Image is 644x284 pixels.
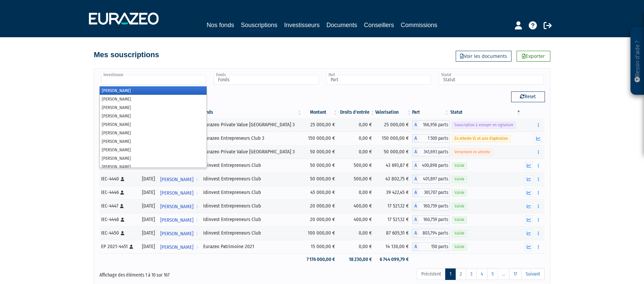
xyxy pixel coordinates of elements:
[375,172,412,186] td: 43 802,75 €
[302,254,338,265] td: 7 176 000,00 €
[100,112,207,120] li: [PERSON_NAME]
[452,122,516,128] span: Souscription à envoyer en signature
[203,230,300,237] div: Idinvest Entrepreneurs Club
[412,121,419,129] span: A
[101,175,137,182] div: IEC-4440
[284,20,319,30] a: Investisseurs
[100,120,207,129] li: [PERSON_NAME]
[412,175,419,183] span: A
[455,268,466,280] a: 2
[203,175,300,182] div: Idinvest Entrepreneurs Club
[100,137,207,146] li: [PERSON_NAME]
[412,148,450,156] div: A - Eurazeo Private Value Europe 3
[476,268,487,280] a: 4
[412,202,419,211] span: A
[338,240,376,254] td: 0,00 €
[452,176,467,182] span: Valide
[375,213,412,226] td: 17 521,12 €
[100,154,207,162] li: [PERSON_NAME]
[338,199,376,213] td: 400,00 €
[302,159,338,172] td: 50 000,00 €
[196,214,198,226] i: Voir l'investisseur
[158,226,201,240] a: [PERSON_NAME]
[129,245,133,249] i: [Français] Personne physique
[100,86,207,95] li: [PERSON_NAME]
[160,173,193,186] span: [PERSON_NAME]
[375,145,412,159] td: 50 000,00 €
[101,216,137,223] div: IEC-4448
[201,107,302,118] th: Fonds: activer pour trier la colonne par ordre croissant
[412,161,419,170] span: A
[196,200,198,213] i: Voir l'investisseur
[120,204,124,208] i: [Français] Personne physique
[412,188,419,197] span: A
[203,202,300,210] div: Idinvest Entrepreneurs Club
[452,203,467,210] span: Valide
[412,242,450,251] div: A - Eurazeo Patrimoine 2021
[375,186,412,199] td: 39 422,45 €
[412,121,450,129] div: A - Eurazeo Private Value Europe 3
[375,254,412,265] td: 6 744 099,79 €
[375,240,412,254] td: 14 130,00 €
[302,172,338,186] td: 50 000,00 €
[634,31,641,92] p: Besoin d'aide ?
[101,202,137,210] div: IEC-4447
[375,107,412,118] th: Valorisation: activer pour trier la colonne par ordre croissant
[487,268,498,280] a: 5
[120,191,124,195] i: [Français] Personne physique
[452,162,467,169] span: Valide
[101,243,137,250] div: EP 2021-4451
[203,189,300,196] div: Idinvest Entrepreneurs Club
[419,202,450,211] span: 160,759 parts
[158,186,201,199] a: [PERSON_NAME]
[412,175,450,183] div: A - Idinvest Entrepreneurs Club
[412,215,419,224] span: A
[375,118,412,132] td: 25 000,00 €
[203,162,300,169] div: Idinvest Entrepreneurs Club
[100,95,207,103] li: [PERSON_NAME]
[452,149,493,155] span: Versement en attente
[375,159,412,172] td: 43 693,87 €
[419,121,450,129] span: 166,956 parts
[338,254,376,265] td: 18 230,00 €
[203,243,300,250] div: Eurazeo Patrimoine 2021
[412,229,419,238] span: A
[338,172,376,186] td: 500,00 €
[160,214,193,226] span: [PERSON_NAME]
[101,230,137,237] div: IEC-4450
[466,268,477,280] a: 3
[160,227,193,240] span: [PERSON_NAME]
[517,51,550,62] a: Exporter
[452,217,467,223] span: Valide
[121,218,124,222] i: [Français] Personne physique
[203,121,300,128] div: Eurazeo Private Value [GEOGRAPHIC_DATA] 3
[302,186,338,199] td: 45 000,00 €
[207,20,234,30] a: Nos fonds
[450,107,522,118] th: Statut : activer pour trier la colonne par ordre d&eacute;croissant
[338,226,376,240] td: 0,00 €
[456,51,511,62] a: Voir les documents
[142,202,156,210] div: [DATE]
[142,216,156,223] div: [DATE]
[142,230,156,237] div: [DATE]
[338,132,376,145] td: 0,00 €
[142,175,156,182] div: [DATE]
[302,118,338,132] td: 25 000,00 €
[445,268,456,280] a: 1
[412,161,450,170] div: A - Idinvest Entrepreneurs Club
[100,103,207,112] li: [PERSON_NAME]
[338,159,376,172] td: 500,00 €
[160,187,193,199] span: [PERSON_NAME]
[412,148,419,156] span: A
[196,241,198,254] i: Voir l'investisseur
[241,20,277,31] a: Souscriptions
[101,189,137,196] div: IEC-4446
[302,240,338,254] td: 15 000,00 €
[158,199,201,213] a: [PERSON_NAME]
[412,229,450,238] div: A - Idinvest Entrepreneurs Club
[412,242,419,251] span: A
[302,107,338,118] th: Montant: activer pour trier la colonne par ordre croissant
[364,20,394,30] a: Conseillers
[99,268,279,279] div: Affichage des éléments 1 à 10 sur 167
[412,134,419,143] span: A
